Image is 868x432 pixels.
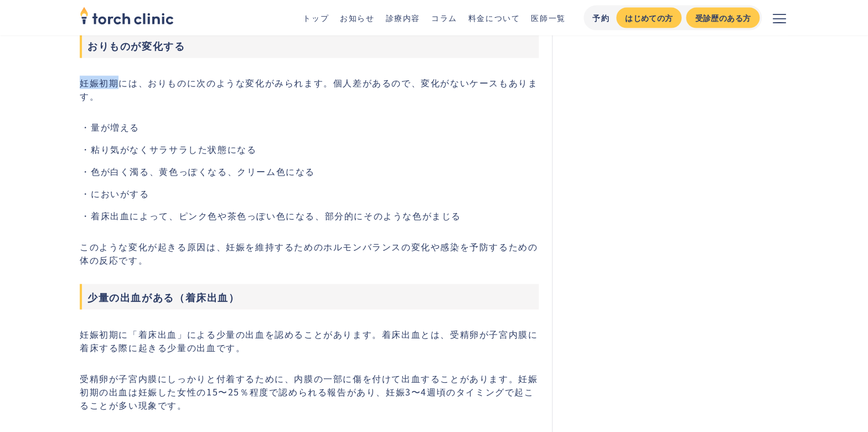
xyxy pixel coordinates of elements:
a: home [80,8,174,28]
div: はじめての方 [625,12,673,24]
a: 診療内容 [385,12,420,23]
li: 量が増える [91,120,539,133]
div: 予約 [592,12,609,24]
a: トップ [303,12,329,23]
li: においがする [91,187,539,200]
a: 料金について [468,12,520,23]
p: 妊娠初期には、おりものに次のような変化がみられます。個人差があるので、変化がないケースもあります。 [80,76,539,102]
h3: おりものが変化する [80,33,539,58]
a: 受診歴のある方 [686,8,759,28]
p: 受精卵が子宮内膜にしっかりと付着するために、内膜の一部に傷を付けて出血することがあります。妊娠初期の出血は妊娠した女性の15〜25％程度で認められる報告があり、妊娠3〜4週頃のタイミングで起こる... [80,372,539,412]
a: お知らせ [340,12,374,23]
li: 粘り気がなくサラサラした状態になる [91,142,539,156]
p: 妊娠初期に「着床出血」による少量の出血を認めることがあります。着床出血とは、受精卵が子宮内膜に着床する際に起きる少量の出血です。 [80,327,539,354]
h3: 少量の出血がある（着床出血） [80,284,539,310]
li: 色が白く濁る、黄色っぽくなる、クリーム色になる [91,164,539,178]
a: 医師一覧 [531,12,565,23]
p: このような変化が起きる原因は、妊娠を維持するためのホルモンバランスの変化や感染を予防するための体の反応です。 [80,240,539,266]
div: 受診歴のある方 [695,12,751,24]
li: 着床出血によって、ピンク色や茶色っぽい色になる、部分的にそのような色がまじる [91,209,539,222]
img: torch clinic [80,3,174,28]
a: コラム [431,12,457,23]
a: はじめての方 [616,8,681,28]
